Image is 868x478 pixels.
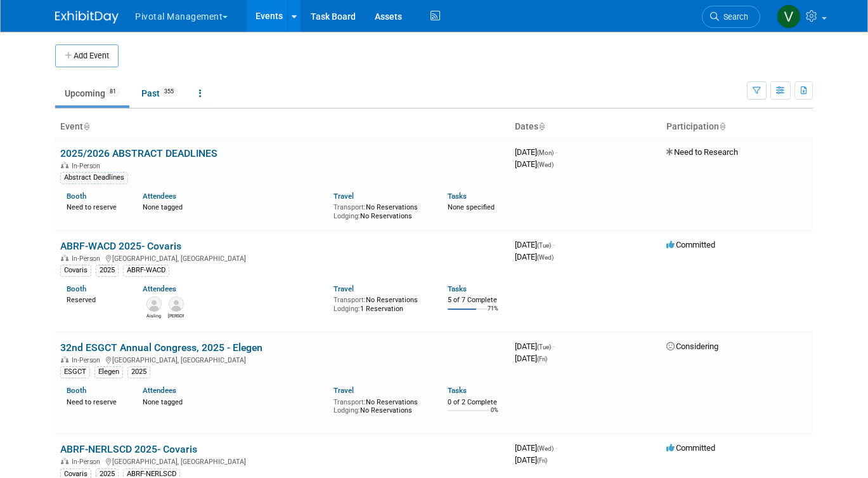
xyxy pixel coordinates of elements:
[60,172,128,183] div: Abstract Deadlines
[127,366,150,378] div: 2025
[132,81,187,105] a: Past355
[448,192,467,201] a: Tasks
[60,354,505,364] div: [GEOGRAPHIC_DATA], [GEOGRAPHIC_DATA]
[143,284,176,293] a: Attendees
[510,116,661,138] th: Dates
[515,252,554,262] span: [DATE]
[537,355,547,362] span: (Fri)
[67,386,86,395] a: Booth
[538,121,545,131] a: Sort by Start Date
[537,242,551,249] span: (Tue)
[60,456,505,466] div: [GEOGRAPHIC_DATA], [GEOGRAPHIC_DATA]
[537,161,554,168] span: (Wed)
[55,44,119,67] button: Add Event
[72,356,104,364] span: In-Person
[334,406,360,415] span: Lodging:
[334,284,354,293] a: Travel
[72,162,104,170] span: In-Person
[55,81,129,105] a: Upcoming81
[160,87,178,96] span: 355
[666,240,715,249] span: Committed
[555,443,557,453] span: -
[61,356,68,362] img: In-Person Event
[67,284,86,293] a: Booth
[515,240,555,249] span: [DATE]
[702,6,760,28] a: Search
[55,116,510,138] th: Event
[61,458,68,464] img: In-Person Event
[334,293,429,313] div: No Reservations 1 Reservation
[67,293,124,305] div: Reserved
[96,265,119,276] div: 2025
[67,201,124,212] div: Need to reserve
[515,159,554,169] span: [DATE]
[146,296,162,312] img: Aisling Power
[146,312,162,319] div: Aisling Power
[143,395,323,407] div: None tagged
[719,121,725,131] a: Sort by Participation Type
[448,284,467,293] a: Tasks
[67,395,124,407] div: Need to reserve
[60,240,181,252] a: ABRF-WACD 2025- Covaris
[60,342,262,354] a: 32nd ESGCT Annual Congress, 2025 - Elegen
[143,201,323,212] div: None tagged
[334,398,366,406] span: Transport:
[60,366,90,378] div: ESGCT
[94,366,123,378] div: Elegen
[666,342,718,351] span: Considering
[61,255,68,261] img: In-Person Event
[334,305,360,313] span: Lodging:
[334,296,366,304] span: Transport:
[537,445,554,452] span: (Wed)
[448,398,505,407] div: 0 of 2 Complete
[60,253,505,263] div: [GEOGRAPHIC_DATA], [GEOGRAPHIC_DATA]
[106,87,120,96] span: 81
[555,147,557,157] span: -
[515,455,547,465] span: [DATE]
[491,407,498,424] td: 0%
[334,203,366,211] span: Transport:
[334,212,360,220] span: Lodging:
[666,147,738,157] span: Need to Research
[719,12,748,22] span: Search
[448,386,467,395] a: Tasks
[515,354,547,363] span: [DATE]
[143,386,176,395] a: Attendees
[448,203,495,211] span: None specified
[334,201,429,220] div: No Reservations No Reservations
[666,443,715,453] span: Committed
[334,386,354,395] a: Travel
[537,254,554,261] span: (Wed)
[55,11,119,23] img: ExhibitDay
[83,121,89,131] a: Sort by Event Name
[537,343,551,350] span: (Tue)
[488,305,498,322] td: 71%
[334,395,429,415] div: No Reservations No Reservations
[168,312,184,319] div: Sujash Chatterjee
[143,192,176,201] a: Attendees
[72,458,104,466] span: In-Person
[334,192,354,201] a: Travel
[661,116,813,138] th: Participation
[60,443,197,455] a: ABRF-NERLSCD 2025- Covaris
[553,240,555,249] span: -
[61,162,68,168] img: In-Person Event
[777,4,801,29] img: Valerie Weld
[515,342,555,351] span: [DATE]
[515,147,557,157] span: [DATE]
[72,255,104,263] span: In-Person
[169,296,184,312] img: Sujash Chatterjee
[515,443,557,453] span: [DATE]
[123,265,169,276] div: ABRF-WACD
[537,149,554,156] span: (Mon)
[60,265,91,276] div: Covaris
[60,147,217,159] a: 2025/2026 ABSTRACT DEADLINES
[553,342,555,351] span: -
[448,296,505,305] div: 5 of 7 Complete
[67,192,86,201] a: Booth
[537,457,547,464] span: (Fri)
